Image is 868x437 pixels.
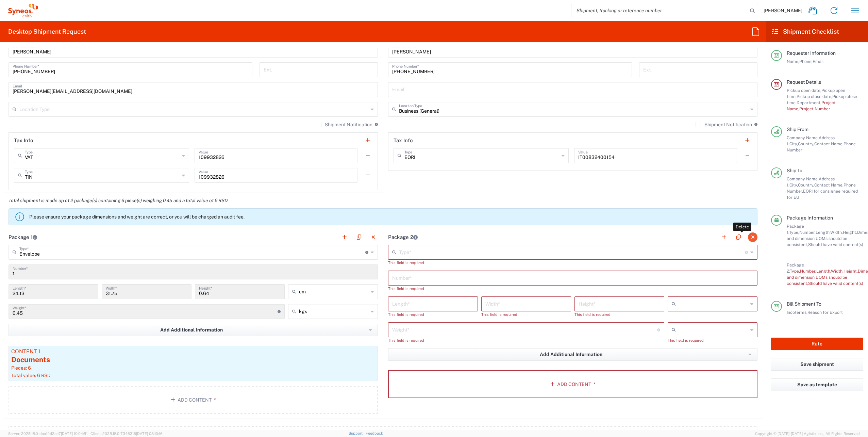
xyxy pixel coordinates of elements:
[388,348,757,361] button: Add Additional Information
[61,432,87,436] span: [DATE] 10:04:51
[844,269,858,274] span: Height,
[797,100,821,105] span: Department,
[800,269,816,274] span: Number,
[388,286,757,292] div: This field is required
[316,122,372,127] label: Shipment Notification
[160,327,223,333] span: Add Additional Information
[787,262,804,274] span: Package 2:
[789,230,799,235] span: Type,
[787,135,819,140] span: Company Name,
[11,365,375,371] div: Pieces: 6
[787,176,819,181] span: Company Name,
[8,28,86,36] h2: Desktop Shipment Request
[14,137,33,144] h2: Tax Info
[349,431,366,435] a: Support
[388,260,757,266] div: This field is required
[787,127,808,132] span: Ship From
[771,358,863,371] button: Save shipment
[771,338,863,350] button: Rate
[814,182,844,188] span: Contact Name,
[388,370,757,398] button: Add Content*
[787,88,821,93] span: Pickup open date,
[11,372,375,378] div: Total value: 6 RSD
[787,310,807,315] span: Incoterms,
[799,106,830,111] span: Project Number
[789,141,798,146] span: City,
[813,59,824,64] span: Email
[388,311,478,318] div: This field is required
[787,301,821,307] span: Bill Shipment To
[9,234,37,241] h2: Package 1
[798,141,814,146] span: Country,
[571,4,748,17] input: Shipment, tracking or reference number
[787,189,858,200] span: EORI for consignee required for EU
[481,311,571,318] div: This field is required
[787,224,804,235] span: Package 1:
[789,182,798,188] span: City,
[11,349,375,355] div: Content 1
[771,378,863,391] button: Save as template
[787,215,833,221] span: Package Information
[787,79,821,85] span: Request Details
[814,141,844,146] span: Contact Name,
[807,310,843,315] span: Reason for Export
[764,7,802,14] span: [PERSON_NAME]
[3,198,233,203] em: Total shipment is made up of 2 package(s) containing 6 piece(s) weighing 0.45 and a total value o...
[755,431,860,437] span: Copyright © [DATE]-[DATE] Agistix Inc., All Rights Reserved
[90,432,163,436] span: Client: 2025.18.0-7346316
[574,311,664,318] div: This field is required
[787,168,802,173] span: Ship To
[799,59,813,64] span: Phone,
[787,59,799,64] span: Name,
[696,122,752,127] label: Shipment Notification
[8,432,87,436] span: Server: 2025.18.0-daa1fe12ee7
[816,230,830,235] span: Length,
[816,269,831,274] span: Length,
[843,230,857,235] span: Height,
[831,269,844,274] span: Width,
[388,234,418,241] h2: Package 2
[808,281,863,286] span: Should have valid content(s)
[798,182,814,188] span: Country,
[790,269,800,274] span: Type,
[668,337,757,343] div: This field is required
[772,28,839,36] h2: Shipment Checklist
[11,355,375,365] div: Documents
[394,137,413,144] h2: Tax Info
[9,386,378,414] button: Add Content*
[9,324,378,336] button: Add Additional Information
[787,50,836,56] span: Requester Information
[136,432,163,436] span: [DATE] 08:10:16
[797,94,832,99] span: Pickup close date,
[540,351,602,358] span: Add Additional Information
[808,242,863,247] span: Should have valid content(s)
[29,214,754,220] p: Please ensure your package dimensions and weight are correct, or you will be charged an audit fee.
[388,337,664,343] div: This field is required
[799,230,816,235] span: Number,
[366,431,383,435] a: Feedback
[830,230,843,235] span: Width,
